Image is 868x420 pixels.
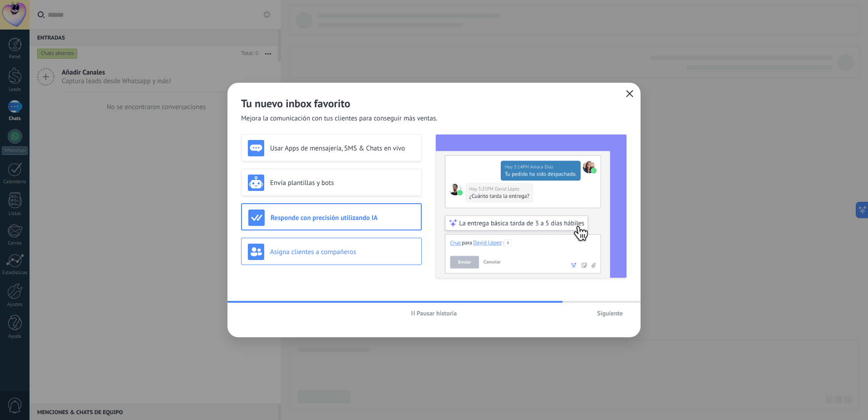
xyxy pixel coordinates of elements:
span: Pausar historia [417,310,457,316]
h3: Asigna clientes a compañeros [270,248,415,256]
span: Siguiente [597,310,623,316]
h3: Usar Apps de mensajería, SMS & Chats en vivo [270,144,415,153]
h3: Responde con precisión utilizando IA [271,214,414,222]
h3: Envía plantillas y bots [270,179,415,187]
h2: Tu nuevo inbox favorito [241,96,627,110]
button: Pausar historia [407,306,461,320]
span: Mejora la comunicación con tus clientes para conseguir más ventas. [241,114,438,123]
button: Siguiente [593,306,627,320]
